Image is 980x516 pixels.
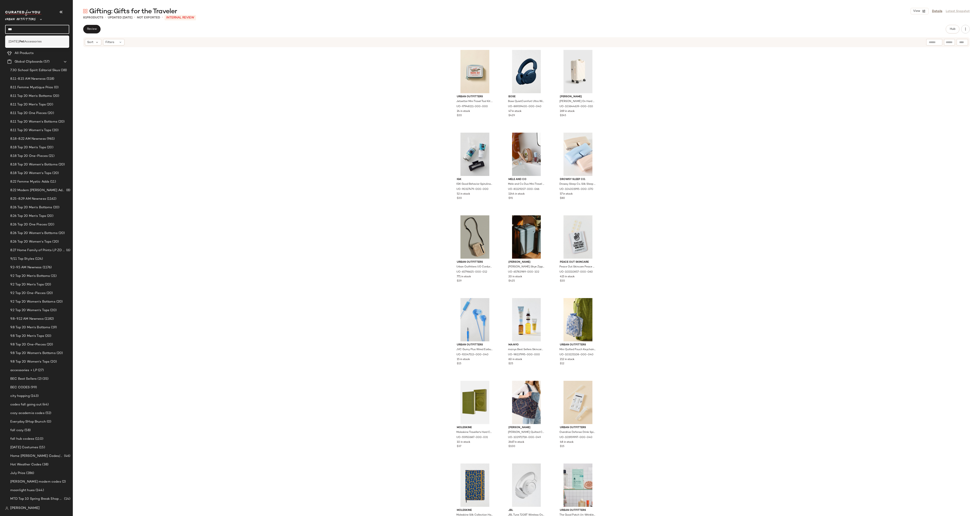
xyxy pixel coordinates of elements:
span: moonlight hues [10,488,35,493]
span: 8.11-8.15 AM Newness [10,76,46,81]
span: 2467 in stock [508,440,524,444]
span: (110) [34,436,43,441]
span: 9/11 Top Styles [10,256,34,261]
span: (46) [63,454,70,459]
span: (20) [51,171,59,176]
span: Mele and Co Duo Mini Travel Jewelry Case in Pink at Urban Outfitters [508,182,544,186]
span: Overdrive Defense Drink Spike Test Kit in Blue at Urban Outfitters [559,430,596,434]
img: svg%3e [5,507,9,510]
span: (20) [56,351,63,356]
span: JBL [508,508,545,512]
span: fall cozy [10,428,24,433]
span: (35) [42,376,49,381]
span: UO-104001995-000-070 [559,187,593,191]
span: 7.30 School Spirit Editorial Skus [10,68,60,73]
span: (144) [35,488,44,493]
span: $15 [560,445,564,448]
span: 8.18 Top 20 One-Pieces [10,154,48,159]
span: 9.2-9.5 AM Newness [10,265,42,270]
span: (143) [30,394,39,399]
span: $20 [457,114,462,118]
img: cfy_white_logo.C9jOOHJF.svg [5,10,42,16]
b: Pet [19,39,24,44]
span: $29 [457,279,462,283]
span: (6) [65,248,70,253]
span: IGK Good Behavior Spirulina Protein Smoothing Spray in Assorted at Urban Outfitters [456,182,493,186]
span: Bose QuietComfort Ultra Wireless Noise Cancelling Headphones in Dark Blue at Urban Outfitters [508,100,544,103]
span: MTD Top 10 Spring Break Shop 4.1 [10,496,63,501]
span: cozy academia codes [10,411,45,416]
span: BEC CODES [10,385,30,390]
span: [PERSON_NAME] [508,260,545,264]
span: UO-81129207-000-066 [508,187,539,191]
span: • [162,15,163,20]
span: (20) [55,299,63,304]
span: 20 in stock [508,275,522,279]
span: (20) [58,162,65,167]
span: Review [87,27,97,31]
span: (21) [48,154,54,159]
span: ma:nyo Best Sellers Skincare Trial Set in Assorted at Urban Outfitters [508,348,544,352]
span: 8.11 Top 20 Men's Tops [10,102,46,107]
span: 9.2 Top 20 Men's Tops [10,282,44,287]
span: (20) [46,214,53,219]
span: Moleskine [457,426,493,430]
span: (0) [46,419,51,424]
span: 47 in stock [508,109,521,113]
span: $245 [560,114,566,118]
span: 9.2 Top 20 One-Pieces [10,291,46,296]
span: (0) [53,85,58,90]
span: $429 [508,114,515,118]
span: 415 in stock [560,275,575,279]
span: Urban Outfitters [457,95,493,99]
span: Global Clipboards [15,59,43,64]
span: (21) [50,274,57,279]
span: Drowsy Sleep Co. [560,178,596,181]
span: Bose [508,95,545,99]
span: 212 in stock [560,358,574,361]
img: 88562301_049_m [453,463,496,507]
span: (52) [45,411,51,416]
img: 103225108_040_b [556,298,599,341]
span: (27) [37,368,44,373]
span: 8.18 Top 20 Women's Bottoms [10,162,58,167]
span: (965) [46,136,55,141]
span: 8.26 Top 20 Men's Tops [10,214,46,219]
span: Gifting: Gifts for the Traveler [89,7,177,16]
p: INTERNAL REVIEW [165,15,196,20]
span: 771 in stock [457,275,471,279]
span: Moleskine Traveller's Hard Cover Journal in Green at Urban Outfitters [456,430,493,434]
span: codes fall going out [10,402,42,407]
span: Urban Outfitters [457,260,493,264]
span: [PERSON_NAME] [10,506,40,511]
span: (20) [52,205,60,210]
span: Drowsy Sleep Co. Silk Sleep Mask in Dusty Gold at Urban Outfitters [559,182,596,186]
span: [PERSON_NAME] Skye Zipper Check-In Suitcase in Sea Sage at Urban Outfitters [508,265,544,269]
span: View [913,9,920,13]
span: $37 [457,445,461,448]
span: (20) [44,334,51,339]
img: 101959997_040_b [556,381,599,424]
span: (20) [44,282,51,287]
span: Urban Outfitters [560,426,596,430]
span: IGK [457,178,493,181]
span: (20) [46,145,53,150]
span: (20) [46,102,53,107]
img: 93554681_010_m [505,463,548,507]
span: Everyday SHop Brunch [10,419,46,424]
span: Urban Outfitters [5,15,36,22]
span: (58) [24,428,31,433]
span: 9.2 Top 20 Men's Bottoms [10,274,50,279]
span: UO-103644639-000-010 [559,105,593,109]
span: 9.8 Top 20 Men's Bottoms [10,325,50,330]
span: 8.26 Top 20 Women's Tops [10,239,51,244]
span: (2) [61,479,66,484]
span: (124) [34,256,43,261]
span: [PERSON_NAME] [508,426,545,430]
span: UO-101959997-000-040 [559,436,592,439]
span: UO-92047513-000-040 [456,353,489,357]
span: UO-90327479-000-000 [456,187,489,191]
span: 8.26 Top 20 Women's Bottoms [10,231,58,236]
span: [PERSON_NAME] modern codes [10,479,61,484]
span: (20) [51,239,59,244]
